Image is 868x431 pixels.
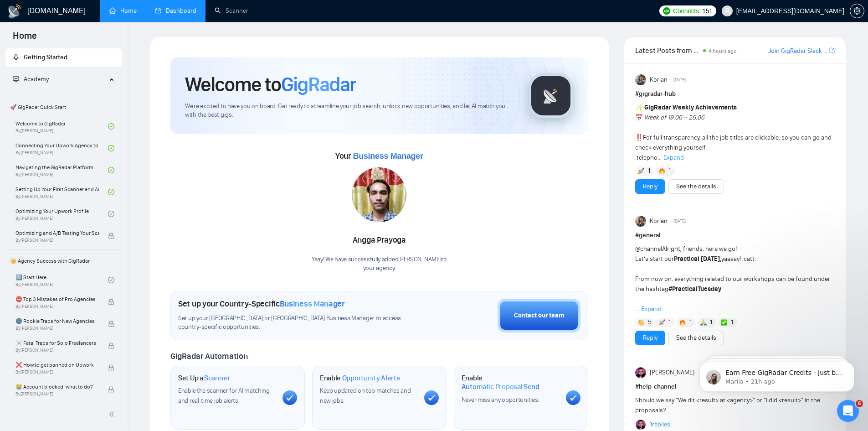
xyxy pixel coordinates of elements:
img: Korlan [635,74,646,85]
span: By [PERSON_NAME] [15,304,99,309]
img: 🚀 [638,168,644,174]
span: check-circle [108,145,114,151]
img: logo [7,4,22,19]
span: ❌ How to get banned on Upwork [15,360,99,369]
span: By [PERSON_NAME] [15,238,99,243]
span: Korlan [650,75,668,85]
span: 🌚 Rookie Traps for New Agencies [15,317,99,326]
a: 1️⃣ Start HereBy[PERSON_NAME] [15,270,108,290]
h1: # help-channel [635,382,835,392]
li: Getting Started [5,48,122,67]
button: Contact our team [498,299,580,332]
img: 👏 [638,319,644,326]
span: Expand [663,154,684,161]
span: check-circle [108,123,114,130]
span: Latest Posts from the GigRadar Community [635,45,700,56]
span: [DATE] [673,76,686,84]
a: 1replies [650,420,670,429]
span: We're excited to have you on board. Get ready to streamline your job search, unlock new opportuni... [185,102,514,119]
em: Week of 19.06 – 25.06 [644,114,704,121]
p: your agency . [312,264,447,273]
a: homeHome [109,7,137,15]
h1: Welcome to [185,72,356,97]
span: Korlan [650,216,668,226]
span: Academy [24,75,49,83]
span: lock [108,321,114,327]
span: 👑 Agency Success with GigRadar [6,252,121,270]
img: ✅ [721,319,727,326]
div: Angga Prayoga [312,233,447,248]
span: 1 [648,166,650,176]
span: Expand [641,305,662,313]
span: 1 [689,318,692,327]
button: Reply [635,331,665,345]
span: lock [108,364,114,371]
a: Navigating the GigRadar PlatformBy[PERSON_NAME] [15,160,108,180]
span: Enable the scanner for AI matching and real-time job alerts. [178,387,270,405]
span: ✨ [635,104,643,111]
span: By [PERSON_NAME] [15,391,99,397]
img: 🔥 [659,168,665,174]
h1: Set Up a [178,374,230,383]
span: check-circle [108,211,114,217]
img: Rodrigo Nask [636,420,646,430]
span: setting [850,7,864,15]
span: Your [335,151,423,161]
span: 🚀 GigRadar Quick Start [6,98,121,116]
a: Setting Up Your First Scanner and Auto-BidderBy[PERSON_NAME] [15,182,108,202]
a: Reply [643,333,657,343]
span: Connects: [673,6,700,16]
img: Rodrigo Nask [635,367,646,378]
span: 1 [731,318,733,327]
span: [PERSON_NAME] [650,368,694,378]
a: dashboardDashboard [155,7,196,15]
span: Automatic Proposal Send [462,382,539,391]
span: user [724,8,730,14]
button: See the details [668,179,724,194]
button: See the details [668,331,724,345]
h1: Set up your Country-Specific [178,299,345,309]
span: export [829,47,835,54]
span: fund-projection-screen [13,76,19,82]
a: Join GigRadar Slack Community [768,46,827,56]
a: Optimizing Your Upwork ProfileBy[PERSON_NAME] [15,204,108,224]
iframe: Intercom live chat [837,400,859,422]
span: GigRadar [281,72,356,97]
span: By [PERSON_NAME] [15,369,99,375]
span: [DATE] [673,217,686,225]
span: Business Manager [353,151,423,161]
span: 😭 Account blocked: what to do? [15,382,99,391]
span: Getting Started [24,53,67,61]
span: ‼️ [635,134,643,141]
span: lock [108,299,114,305]
img: 🙏 [700,319,707,326]
span: Optimizing and A/B Testing Your Scanner for Better Results [15,228,99,238]
span: 4 hours ago [709,48,737,54]
span: Opportunity Alerts [342,374,400,383]
span: check-circle [108,167,114,173]
span: Keep updated on top matches and new jobs. [320,387,411,405]
span: Scanner [204,374,230,383]
h1: # general [635,230,835,240]
span: Home [5,29,44,48]
span: double-left [108,410,118,419]
a: Connecting Your Upwork Agency to GigRadarBy[PERSON_NAME] [15,138,108,158]
span: rocket [13,54,19,60]
img: 🔥 [679,319,686,326]
h1: Enable [320,374,400,383]
span: Never miss any opportunities. [462,396,539,404]
span: 1 [668,166,671,176]
span: Academy [13,75,49,83]
span: 6 [856,400,863,407]
a: setting [850,7,864,15]
a: See the details [676,333,716,343]
button: Reply [635,179,665,194]
div: Yaay! We have successfully added [PERSON_NAME] to [312,255,447,273]
img: upwork-logo.png [663,7,670,15]
img: 1708520921837-dllhost_hRLnkNBDQD.png [352,167,406,222]
img: Korlan [635,216,646,227]
span: ☠️ Fatal Traps for Solo Freelancers [15,338,99,348]
span: lock [108,343,114,349]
